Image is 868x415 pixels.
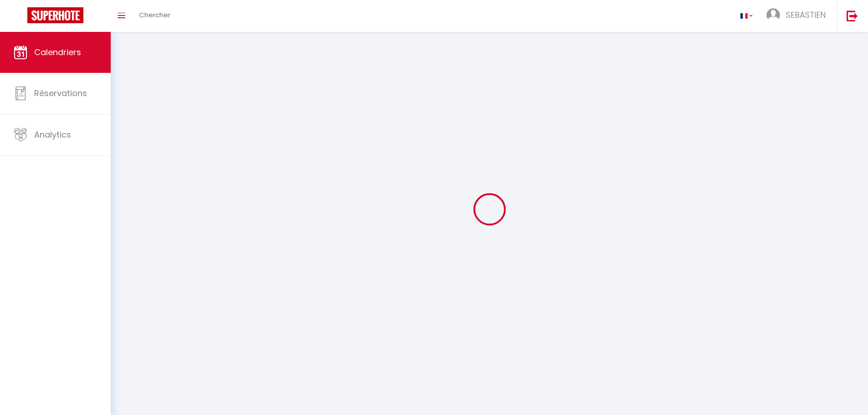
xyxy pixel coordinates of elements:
[27,7,83,23] img: Super Booking
[34,129,71,140] span: Analytics
[786,9,826,20] span: SEBASTIEN
[34,46,81,58] span: Calendriers
[34,87,87,99] span: Réservations
[847,10,858,21] img: logout
[766,8,780,22] img: ...
[139,10,170,20] span: Chercher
